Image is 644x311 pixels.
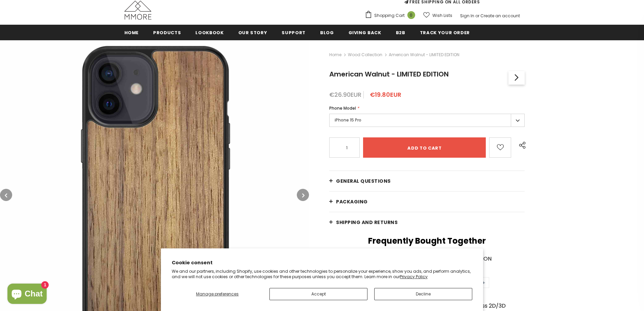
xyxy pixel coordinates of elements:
[336,219,398,226] span: Shipping and returns
[172,269,472,279] p: We and our partners, including Shopify, use cookies and other technologies to personalize your ex...
[124,25,139,40] a: Home
[420,25,470,40] a: Track your order
[336,198,368,205] span: PACKAGING
[329,69,449,79] span: American Walnut - LIMITED EDITION
[423,9,452,21] a: Wish Lists
[269,288,367,300] button: Accept
[329,171,525,191] a: General Questions
[320,29,334,36] span: Blog
[400,274,428,280] a: Privacy Policy
[195,29,223,36] span: Lookbook
[329,114,525,127] label: iPhone 15 Pro
[329,51,341,59] a: Home
[196,291,239,297] span: Manage preferences
[320,25,334,40] a: Blog
[172,259,472,266] h2: Cookie consent
[348,52,382,58] a: Wood Collection
[432,12,452,19] span: Wish Lists
[153,29,181,36] span: Products
[475,13,479,19] span: or
[329,192,525,212] a: PACKAGING
[336,178,391,184] span: General Questions
[195,25,223,40] a: Lookbook
[282,29,306,36] span: support
[374,12,405,19] span: Shopping Cart
[349,25,381,40] a: Giving back
[370,90,401,99] span: €19.80EUR
[389,51,459,59] span: American Walnut - LIMITED EDITION
[153,25,181,40] a: Products
[363,137,486,158] input: Add to cart
[172,288,263,300] button: Manage preferences
[238,25,267,40] a: Our Story
[349,29,381,36] span: Giving back
[124,1,151,20] img: MMORE Cases
[329,90,361,99] span: €26.90EUR
[396,25,405,40] a: B2B
[5,284,49,306] inbox-online-store-chat: Shopify online store chat
[124,29,139,36] span: Home
[374,288,472,300] button: Decline
[238,29,267,36] span: Our Story
[282,25,306,40] a: support
[329,212,525,232] a: Shipping and returns
[329,105,356,111] span: Phone Model
[480,13,520,19] a: Create an account
[365,10,419,21] a: Shopping Cart 0
[479,277,489,288] span: +
[396,29,405,36] span: B2B
[420,29,470,36] span: Track your order
[460,13,474,19] a: Sign In
[407,11,415,19] span: 0
[329,236,525,246] h2: Frequently Bought Together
